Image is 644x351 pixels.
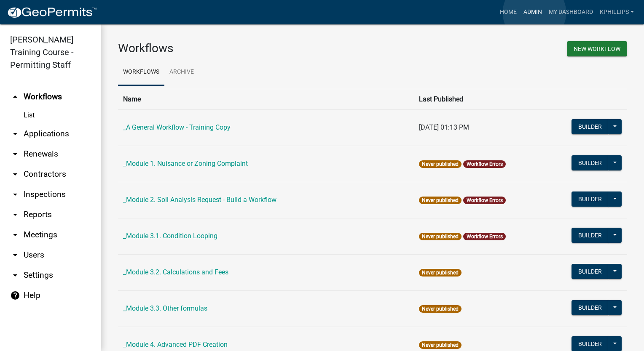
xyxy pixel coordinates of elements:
a: _Module 1. Nuisance or Zoning Complaint [123,160,248,168]
span: Never published [419,160,462,168]
a: _Module 2. Soil Analysis Request - Build a Workflow [123,196,276,204]
button: Builder [572,191,609,207]
span: [DATE] 01:13 PM [419,123,469,131]
a: kphillips [596,4,637,20]
i: arrow_drop_down [10,250,20,260]
button: Builder [572,300,609,315]
button: Builder [572,119,609,134]
th: Last Published [414,89,545,109]
span: Never published [419,305,462,313]
i: arrow_drop_down [10,189,20,199]
th: Name [118,89,414,109]
i: arrow_drop_down [10,169,20,179]
span: Never published [419,197,462,204]
a: My Dashboard [545,4,596,20]
a: Archive [164,59,199,86]
i: arrow_drop_down [10,149,20,159]
span: Never published [419,269,462,277]
a: _Module 3.1. Condition Looping [123,232,217,240]
i: arrow_drop_down [10,210,20,220]
a: _A General Workflow - Training Copy [123,123,231,131]
a: Admin [520,4,545,20]
i: arrow_drop_down [10,230,20,240]
a: Workflow Errors [467,234,503,239]
h3: Workflows [118,41,366,56]
span: Never published [419,341,462,349]
span: Never published [419,233,462,240]
i: arrow_drop_down [10,129,20,139]
a: _Module 3.2. Calculations and Fees [123,268,228,276]
i: arrow_drop_down [10,270,20,280]
button: Builder [572,155,609,170]
button: Builder [572,264,609,279]
a: Workflow Errors [467,161,503,167]
a: Workflows [118,59,164,86]
i: arrow_drop_up [10,92,20,102]
button: New Workflow [567,41,627,56]
button: Builder [572,228,609,243]
a: _Module 3.3. Other formulas [123,304,207,312]
a: _Module 4. Advanced PDF Creation [123,340,228,348]
a: Home [496,4,520,20]
a: Workflow Errors [467,197,503,203]
i: help [10,290,20,300]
